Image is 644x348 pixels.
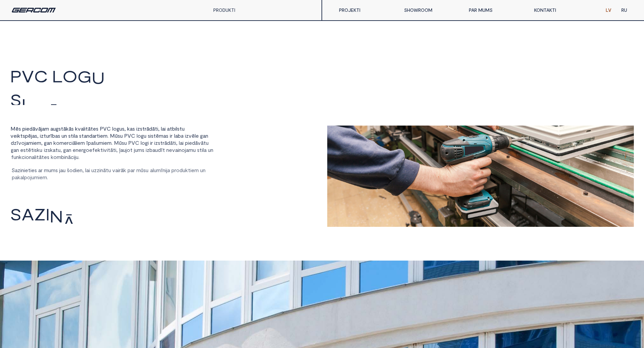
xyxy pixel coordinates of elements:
[37,103,48,120] span: T
[124,140,127,146] span: u
[66,126,69,132] span: k
[56,140,59,146] span: o
[175,126,176,132] span: i
[23,133,25,139] span: s
[55,133,58,139] span: a
[166,133,168,139] span: s
[147,147,149,153] span: z
[34,206,46,222] span: Z
[188,140,189,146] span: i
[122,126,124,132] span: s
[206,133,208,139] span: n
[183,140,184,146] span: i
[77,140,80,146] span: e
[616,3,632,17] a: RU
[63,126,66,132] span: ā
[61,126,63,132] span: t
[176,126,177,132] span: l
[59,140,64,146] span: m
[87,133,89,139] span: n
[31,147,33,153] span: t
[58,126,61,132] span: s
[196,133,199,139] span: e
[103,147,104,153] span: i
[167,140,170,146] span: d
[25,140,26,146] span: j
[75,103,87,120] span: A
[64,133,67,139] span: n
[63,68,77,84] span: O
[56,126,58,132] span: g
[28,147,31,153] span: ē
[49,133,50,139] span: r
[399,3,464,17] a: SHOWROOM
[16,126,19,132] span: ē
[63,214,75,230] span: Ā
[37,140,41,146] span: m
[92,69,105,86] span: U
[67,140,69,146] span: r
[186,133,189,139] span: z
[50,147,53,153] span: k
[81,133,84,139] span: t
[17,140,18,146] span: ī
[84,126,85,132] span: l
[84,133,87,139] span: a
[10,68,22,84] span: P
[61,147,62,153] span: ,
[71,133,73,139] span: t
[150,133,151,139] span: i
[66,147,69,153] span: a
[170,126,172,132] span: t
[107,126,111,132] span: C
[73,147,76,153] span: e
[120,147,123,153] span: a
[45,126,49,132] span: m
[10,133,14,139] span: v
[119,140,122,146] span: ū
[90,222,101,238] span: E
[69,126,71,132] span: ā
[76,147,78,153] span: n
[38,126,41,132] span: ā
[92,133,95,139] span: a
[53,126,56,132] span: u
[58,133,60,139] span: s
[25,126,26,132] span: i
[22,126,25,132] span: p
[22,96,26,113] span: I
[74,133,75,139] span: l
[131,133,135,139] span: C
[119,147,120,153] span: ļ
[130,126,133,132] span: a
[148,140,149,146] span: i
[164,140,167,146] span: ā
[50,133,52,139] span: ī
[72,140,73,146] span: i
[86,147,89,153] span: o
[201,140,204,146] span: ā
[33,140,34,146] span: i
[185,133,186,139] span: i
[113,147,115,153] span: t
[37,133,39,139] span: ,
[31,133,32,139] span: j
[178,133,181,139] span: b
[14,147,16,153] span: a
[22,68,34,84] span: V
[198,140,201,146] span: v
[87,103,99,120] span: S
[206,140,209,146] span: u
[142,126,145,132] span: t
[165,126,166,132] span: i
[175,140,176,146] span: i
[89,133,92,139] span: d
[464,3,529,17] a: PAR MUMS
[78,147,81,153] span: e
[172,126,175,132] span: b
[189,133,192,139] span: v
[86,126,88,132] span: t
[79,133,81,139] span: s
[91,126,93,132] span: t
[146,126,149,132] span: ā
